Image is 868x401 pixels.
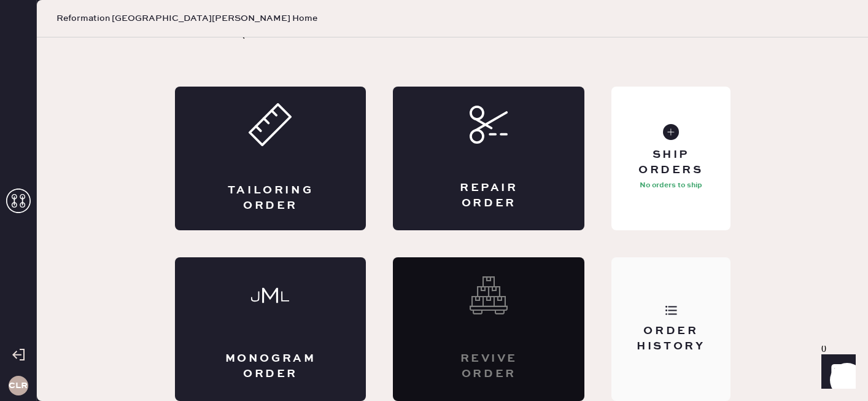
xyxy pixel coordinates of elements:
iframe: Front Chat [810,346,862,399]
div: Revive order [442,351,535,382]
div: Interested? Contact us at care@hemster.co [393,257,584,401]
div: Order History [621,324,720,354]
div: Ship Orders [621,147,720,178]
div: Repair Order [442,181,535,211]
h3: CLR [9,381,28,390]
p: No orders to ship [640,178,702,193]
div: Monogram Order [224,351,317,382]
div: Tailoring Order [224,183,317,214]
span: Reformation [GEOGRAPHIC_DATA][PERSON_NAME] Home [56,12,317,25]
